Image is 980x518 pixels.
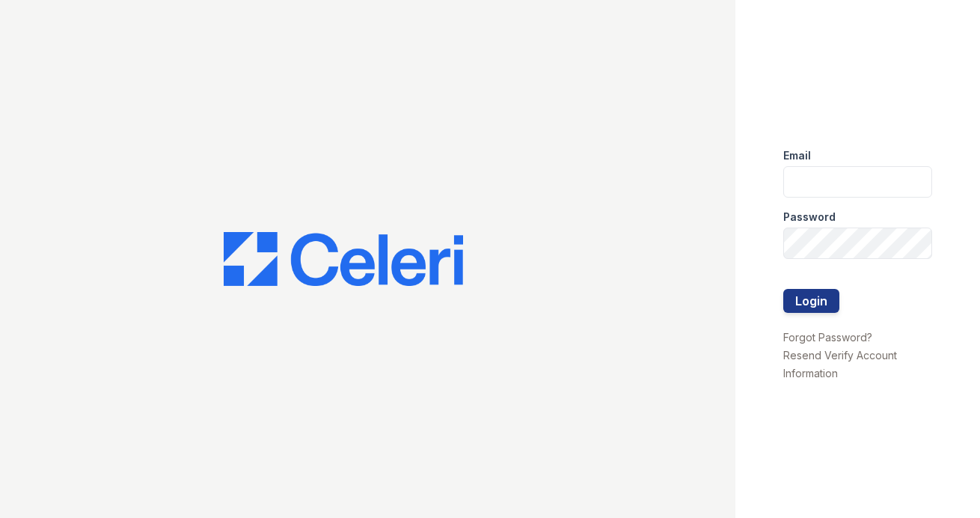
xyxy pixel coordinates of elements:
label: Password [783,210,836,225]
img: CE_Logo_Blue-a8612792a0a2168367f1c8372b55b34899dd931a85d93a1a3d3e32e68fde9ad4.png [224,232,463,286]
a: Resend Verify Account Information [783,349,897,380]
label: Email [783,148,811,163]
button: Login [783,289,839,313]
a: Forgot Password? [783,331,872,344]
